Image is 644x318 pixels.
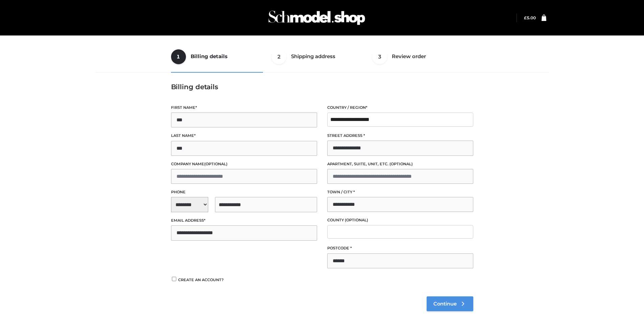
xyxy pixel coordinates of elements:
label: Phone [171,189,317,195]
label: Apartment, suite, unit, etc. [327,161,473,167]
label: Company name [171,161,317,167]
bdi: 5.00 [524,15,536,20]
span: £ [524,15,527,20]
span: Continue [433,301,457,307]
label: Email address [171,217,317,224]
label: County [327,217,473,223]
span: (optional) [204,162,228,166]
label: First name [171,104,317,111]
label: Town / City [327,189,473,195]
label: Last name [171,132,317,139]
label: Country / Region [327,104,473,111]
h3: Billing details [171,83,473,91]
span: Create an account? [178,277,224,282]
label: Street address [327,132,473,139]
a: Continue [427,296,473,311]
span: (optional) [389,162,413,166]
img: Schmodel Admin 964 [266,4,367,31]
input: Create an account? [171,277,177,281]
a: £5.00 [524,15,536,20]
span: (optional) [345,218,368,222]
label: Postcode [327,245,473,251]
